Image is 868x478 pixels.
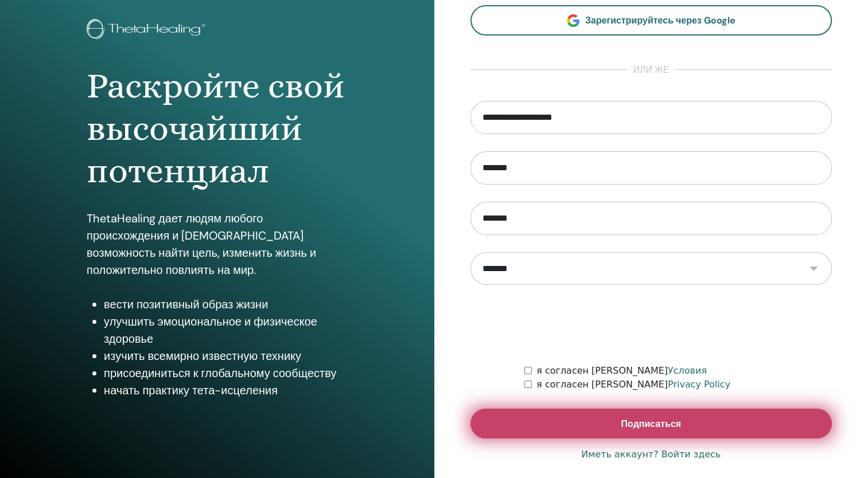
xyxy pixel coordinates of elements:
[470,5,832,36] a: Зарегистрируйтесь через Google
[536,364,707,378] label: я согласен [PERSON_NAME]
[104,313,347,347] li: улучшить эмоциональное и физическое здоровье
[668,379,730,390] a: Privacy Policy
[104,347,347,365] li: изучить всемирно известную технику
[668,365,707,376] a: Условия
[627,63,675,77] span: или же
[564,302,738,347] iframe: reCAPTCHA
[621,418,681,430] span: Подписаться
[104,382,347,399] li: начать практику тета-исцеления
[536,378,730,391] label: я согласен [PERSON_NAME]
[585,14,735,26] span: Зарегистрируйтесь через Google
[87,210,347,279] p: ThetaHealing дает людям любого происхождения и [DEMOGRAPHIC_DATA] возможность найти цель, изменит...
[581,448,721,461] a: Иметь аккаунт? Войти здесь
[87,65,347,193] h1: Раскройте свой высочайший потенциал
[104,296,347,313] li: вести позитивный образ жизни
[104,365,347,382] li: присоединиться к глобальному сообществу
[470,409,832,438] button: Подписаться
